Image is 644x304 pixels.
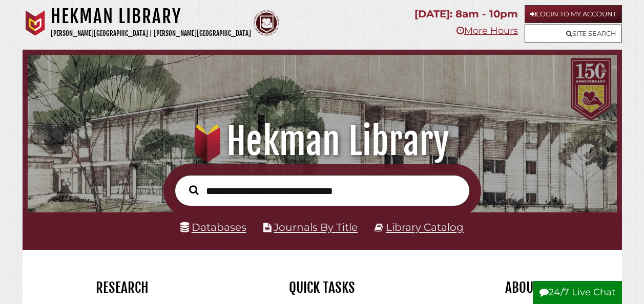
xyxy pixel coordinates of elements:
[274,221,358,233] a: Journals By Title
[30,279,215,296] h2: Research
[184,183,204,198] button: Search
[430,279,614,296] h2: About
[414,5,518,23] p: [DATE]: 8am - 10pm
[386,221,464,233] a: Library Catalog
[525,5,622,23] a: Login to My Account
[51,28,251,39] p: [PERSON_NAME][GEOGRAPHIC_DATA] | [PERSON_NAME][GEOGRAPHIC_DATA]
[37,119,607,164] h1: Hekman Library
[525,25,622,42] a: Site Search
[189,185,199,195] i: Search
[180,221,246,233] a: Databases
[23,10,48,36] img: Calvin University
[230,279,414,296] h2: Quick Tasks
[51,5,251,28] h1: Hekman Library
[254,10,279,36] img: Calvin Theological Seminary
[456,25,518,36] a: More Hours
